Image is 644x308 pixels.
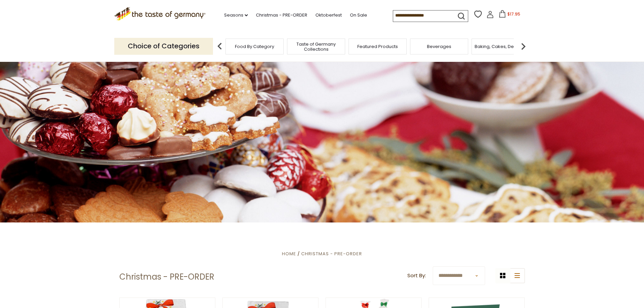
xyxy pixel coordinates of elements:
[517,40,530,53] img: next arrow
[475,44,527,49] a: Baking, Cakes, Desserts
[315,11,342,19] a: Oktoberfest
[289,42,343,52] a: Taste of Germany Collections
[235,44,274,49] a: Food By Category
[282,251,296,257] a: Home
[119,272,214,282] h1: Christmas - PRE-ORDER
[224,11,248,19] a: Seasons
[350,11,367,19] a: On Sale
[357,44,398,49] a: Featured Products
[256,11,307,19] a: Christmas - PRE-ORDER
[507,11,520,17] span: $17.95
[301,251,362,257] a: Christmas - PRE-ORDER
[213,40,226,53] img: previous arrow
[114,38,213,54] p: Choice of Categories
[407,271,426,280] label: Sort By:
[427,44,451,49] a: Beverages
[495,10,524,20] button: $17.95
